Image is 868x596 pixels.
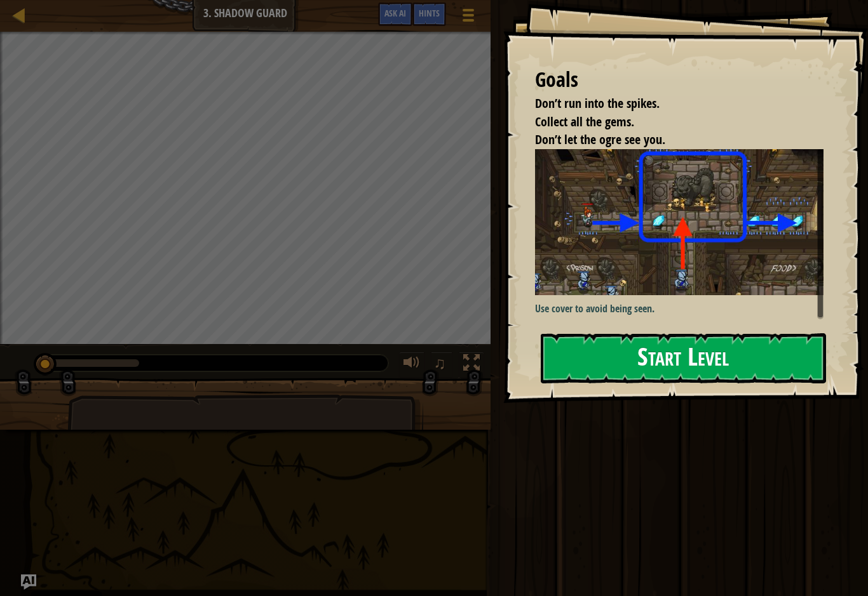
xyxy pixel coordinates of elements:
span: Collect all the gems. [535,113,634,130]
li: Don’t run into the spikes. [519,95,820,113]
div: Goals [535,65,824,95]
img: Shadow guard [535,149,824,296]
span: Hints [419,7,440,19]
span: Don’t let the ogre see you. [535,131,665,148]
li: Don’t let the ogre see you. [519,131,820,149]
button: ♫ [431,352,452,378]
li: Collect all the gems. [519,113,820,131]
span: ♫ [433,354,446,373]
button: Adjust volume [399,352,424,378]
p: Use cover to avoid being seen. [535,301,824,316]
button: Ask AI [378,3,412,26]
button: Ask AI [21,574,36,590]
span: Don’t run into the spikes. [535,95,660,112]
button: Toggle fullscreen [459,352,484,378]
button: Show game menu [452,3,484,32]
span: Ask AI [384,7,406,19]
button: Start Level [541,333,826,383]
